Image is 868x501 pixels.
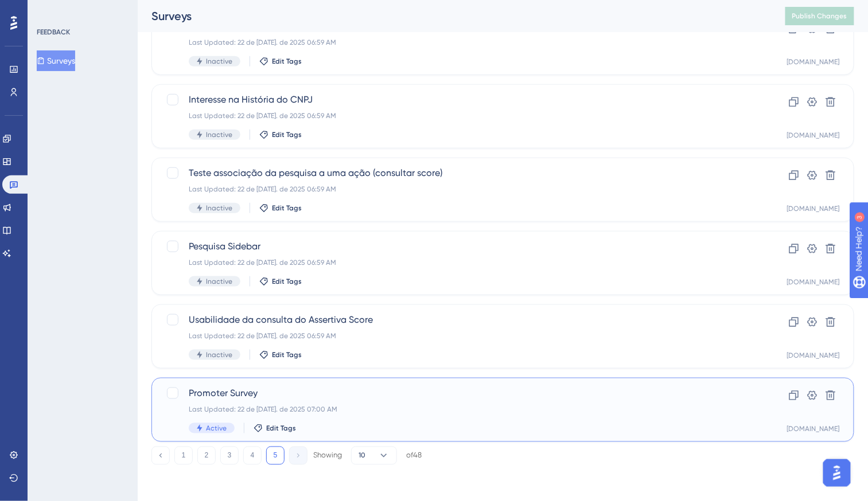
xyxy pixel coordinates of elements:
button: 3 [220,447,239,465]
span: Edit Tags [272,350,302,359]
button: Edit Tags [259,57,302,66]
div: Surveys [151,8,757,24]
span: Inactive [206,350,232,359]
div: [DOMAIN_NAME] [787,424,840,433]
button: 1 [174,447,193,465]
button: Edit Tags [259,130,302,139]
span: Usabilidade da consulta do Assertiva Score [189,313,725,327]
span: Teste associação da pesquisa a uma ação (consultar score) [189,166,725,180]
div: Last Updated: 22 de [DATE]. de 2025 07:00 AM [189,405,725,414]
div: FEEDBACK [37,28,70,37]
div: Last Updated: 22 de [DATE]. de 2025 06:59 AM [189,331,725,340]
button: 4 [243,447,262,465]
span: Active [206,424,227,433]
span: Inactive [206,203,232,213]
span: Interesse na História do CNPJ [189,93,725,107]
span: Inactive [206,130,232,139]
div: [DOMAIN_NAME] [787,131,840,140]
span: 10 [359,451,365,460]
span: Edit Tags [272,203,302,213]
div: Showing [313,451,342,461]
span: Edit Tags [272,57,302,66]
button: Edit Tags [254,424,296,433]
div: [DOMAIN_NAME] [787,57,840,66]
button: 5 [266,447,285,465]
span: Pesquisa Sidebar [189,240,725,253]
button: Edit Tags [259,350,302,359]
button: 10 [351,447,397,465]
button: Edit Tags [259,203,302,213]
button: Publish Changes [785,7,854,25]
div: [DOMAIN_NAME] [787,204,840,213]
span: Edit Tags [272,130,302,139]
iframe: UserGuiding AI Assistant Launcher [820,456,854,490]
button: Edit Tags [259,277,302,286]
span: Promoter Survey [189,386,725,400]
span: Inactive [206,277,232,286]
div: Last Updated: 22 de [DATE]. de 2025 06:59 AM [189,185,725,194]
span: Edit Tags [266,424,296,433]
button: Surveys [37,50,75,71]
span: Publish Changes [792,11,847,21]
div: Last Updated: 22 de [DATE]. de 2025 06:59 AM [189,258,725,267]
div: Last Updated: 22 de [DATE]. de 2025 06:59 AM [189,111,725,120]
div: 3 [80,6,83,15]
span: Edit Tags [272,277,302,286]
span: Need Help? [27,3,72,17]
div: of 48 [406,451,422,461]
div: [DOMAIN_NAME] [787,277,840,287]
span: Inactive [206,57,232,66]
div: Last Updated: 22 de [DATE]. de 2025 06:59 AM [189,38,725,47]
div: [DOMAIN_NAME] [787,351,840,360]
button: 2 [197,447,216,465]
